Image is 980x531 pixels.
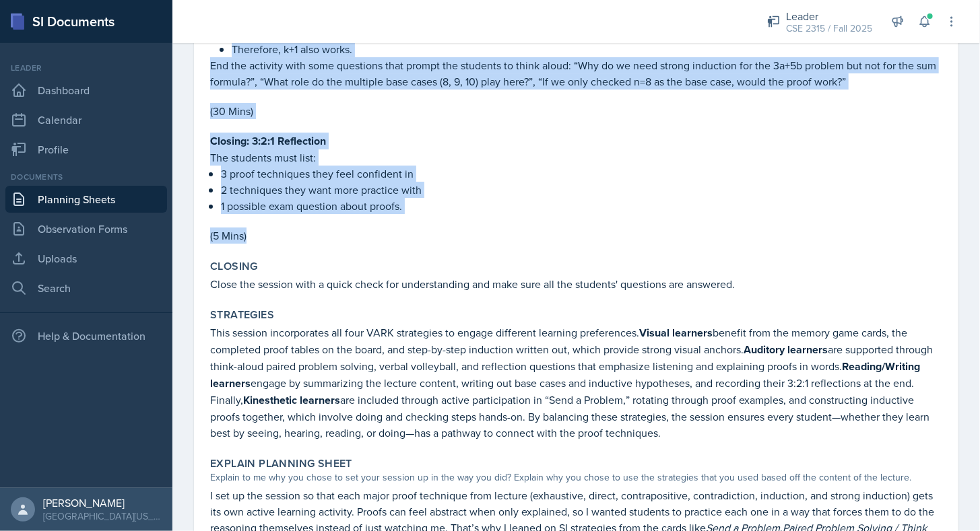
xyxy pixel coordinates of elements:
p: (30 Mins) [210,103,942,119]
a: Observation Forms [5,215,167,242]
label: Strategies [210,308,274,322]
a: Dashboard [5,77,167,104]
a: Planning Sheets [5,186,167,213]
p: End the activity with some questions that prompt the students to think aloud: “Why do we need str... [210,57,942,90]
div: [PERSON_NAME] [43,496,162,509]
strong: Kinesthetic learners [243,392,340,408]
div: Leader [5,62,167,74]
div: Explain to me why you chose to set your session up in the way you did? Explain why you chose to u... [210,470,942,485]
p: 3 proof techniques they feel confident in [221,166,942,182]
div: Help & Documentation [5,322,167,349]
p: 2 techniques they want more practice with [221,182,942,198]
label: Closing [210,260,258,273]
p: The students must list: [210,149,942,166]
div: [GEOGRAPHIC_DATA][US_STATE] [43,509,162,523]
div: Leader [786,8,872,24]
p: This session incorporates all four VARK strategies to engage different learning preferences. bene... [210,324,942,441]
strong: Auditory learners [744,342,828,357]
strong: Visual learners [639,325,713,341]
label: Explain Planning Sheet [210,457,352,470]
p: Therefore, k+1 also works. [232,41,942,57]
a: Search [5,275,167,302]
a: Profile [5,136,167,163]
p: 1 possible exam question about proofs. [221,198,942,214]
a: Uploads [5,245,167,272]
p: (5 Mins) [210,227,942,244]
a: Calendar [5,106,167,133]
div: Documents [5,171,167,183]
div: CSE 2315 / Fall 2025 [786,22,872,36]
p: Close the session with a quick check for understanding and make sure all the students' questions ... [210,276,942,292]
strong: Closing: 3:2:1 Reflection [210,133,326,149]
